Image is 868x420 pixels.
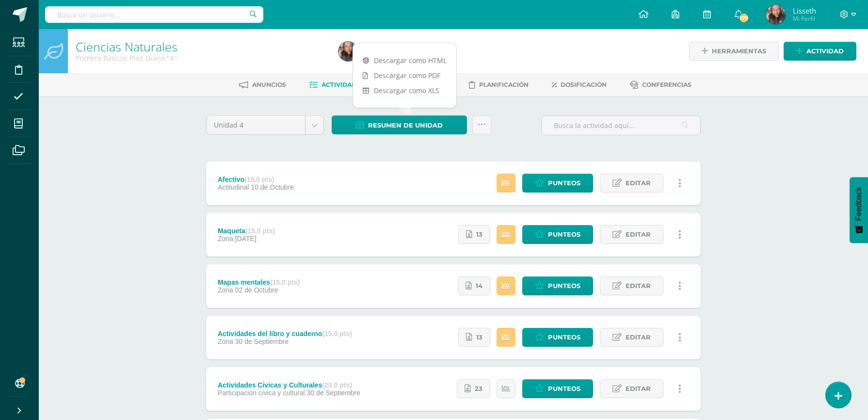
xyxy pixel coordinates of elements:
span: 02 de Octubre [235,286,278,294]
img: 50ef0ebc2c03f9b8a512d3f397078521.png [338,42,358,61]
a: Punteos [522,379,593,398]
span: Conferencias [642,81,691,88]
a: Punteos [522,276,593,295]
strong: (15.0 pts) [270,278,300,286]
input: Busca la actividad aquí... [542,116,700,135]
span: 10 de Octubre [251,183,294,191]
a: Planificación [469,77,529,93]
span: 179 [739,13,749,23]
div: Actividades Civicas y Culturales [218,381,360,389]
button: Feedback - Mostrar encuesta [850,177,868,243]
a: Descargar como PDF [353,68,456,83]
a: Punteos [522,174,593,193]
span: Editar [626,380,651,398]
span: Actividad [806,42,844,60]
span: 30 de Septiembre [235,338,289,345]
span: Editar [626,174,651,192]
a: Dosificación [552,77,607,93]
div: Mapas mentales [218,278,300,286]
span: Feedback [854,187,863,221]
div: Maqueta [218,227,275,235]
a: Ciencias Naturales [76,38,177,55]
a: Punteos [522,328,593,347]
span: Editar [626,226,651,243]
span: 13 [476,328,482,346]
div: Primero Básicos Plan Diario 'A' [76,53,327,63]
a: 14 [458,276,490,295]
a: Anuncios [239,77,286,93]
a: Resumen de unidad [332,115,467,134]
strong: (15.0 pts) [322,330,352,338]
a: Herramientas [689,42,779,61]
strong: (20.0 pts) [322,381,352,389]
img: 50ef0ebc2c03f9b8a512d3f397078521.png [766,5,786,24]
span: [DATE] [235,235,257,242]
span: Zona [218,286,233,294]
span: Mi Perfil [793,15,816,23]
span: 13 [476,226,482,243]
span: Zona [218,235,233,242]
span: Participación cívica y cultural [218,389,305,397]
a: Descargar como HTML [353,53,456,68]
a: 13 [458,328,490,347]
span: Punteos [548,277,580,295]
span: Zona [218,338,233,345]
a: Unidad 4 [207,116,323,134]
span: Editar [626,277,651,295]
span: 14 [476,277,482,295]
span: 23 [475,380,482,398]
a: Conferencias [630,77,691,93]
strong: (15.0 pts) [245,227,275,235]
a: Punteos [522,225,593,244]
span: Actividades [321,81,364,88]
span: Editar [626,328,651,346]
a: Descargar como XLS [353,83,456,98]
a: Actividades [309,77,364,93]
span: Planificación [479,81,529,88]
span: Anuncios [252,81,286,88]
span: Actitudinal [218,183,249,191]
span: Herramientas [712,42,766,60]
div: Afectivo [218,176,294,183]
h1: Ciencias Naturales [76,40,327,53]
a: Actividad [784,42,856,61]
div: Actividades del libro y cuaderno [218,330,352,338]
span: Punteos [548,328,580,346]
input: Busca un usuario... [45,6,263,23]
a: 13 [458,225,490,244]
span: Punteos [548,174,580,192]
span: Punteos [548,380,580,398]
span: Punteos [548,226,580,243]
strong: (10.0 pts) [244,176,274,183]
span: Dosificación [561,81,607,88]
span: Resumen de unidad [368,116,443,134]
span: Unidad 4 [214,116,298,134]
span: Lisseth [793,6,816,16]
span: 30 de Septiembre [307,389,361,397]
a: 23 [457,379,490,398]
